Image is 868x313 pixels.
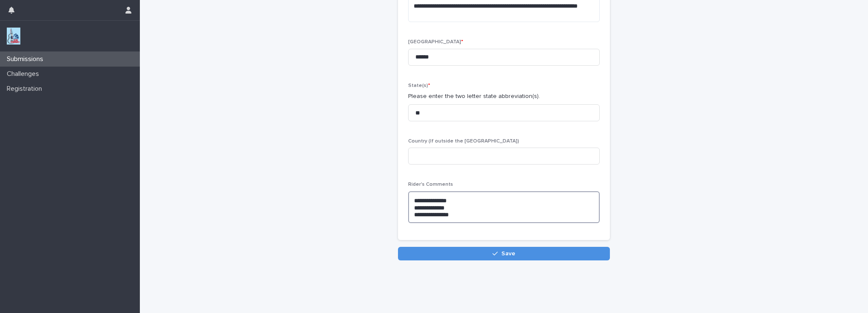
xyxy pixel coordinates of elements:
span: Rider's Comments [408,182,453,187]
img: jxsLJbdS1eYBI7rVAS4p [7,28,20,45]
span: Country (If outside the [GEOGRAPHIC_DATA]) [408,139,519,144]
p: Submissions [3,55,50,63]
p: Please enter the two letter state abbreviation(s). [408,92,600,101]
button: Save [398,247,610,260]
span: Save [501,251,515,257]
p: Registration [3,85,49,93]
span: [GEOGRAPHIC_DATA] [408,39,463,45]
p: Challenges [3,70,46,78]
span: State(s) [408,83,430,88]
